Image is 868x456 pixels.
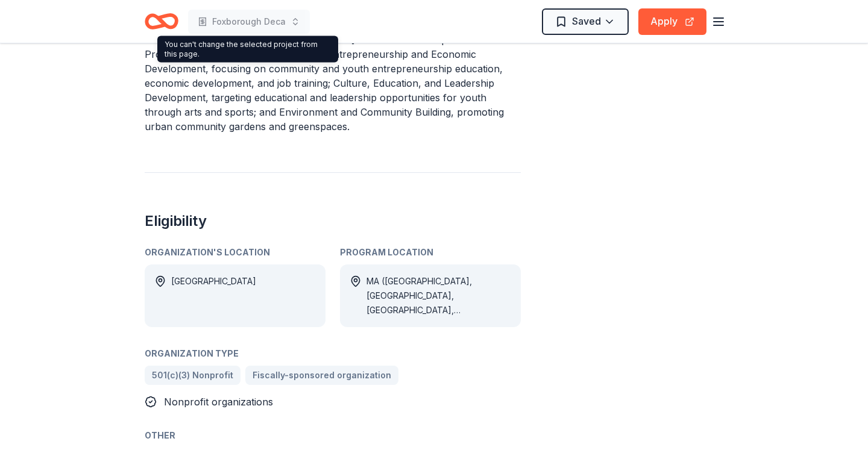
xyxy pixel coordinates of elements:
span: Fiscally-sponsored organization [253,368,391,383]
p: The [PERSON_NAME] and [PERSON_NAME] Foundation's Competitive Grant Program emphasizes three main ... [145,33,521,134]
a: 501(c)(3) Nonprofit [145,366,241,385]
a: Fiscally-sponsored organization [245,366,398,385]
div: Organization Type [145,346,521,361]
h2: Eligibility [145,211,521,231]
span: Foxborough Deca [212,14,286,29]
div: You can't change the selected project from this page. [157,36,338,63]
div: MA ([GEOGRAPHIC_DATA], [GEOGRAPHIC_DATA], [GEOGRAPHIC_DATA], [GEOGRAPHIC_DATA]) [366,274,511,317]
div: Organization's Location [145,245,325,260]
div: Program Location [340,245,521,260]
button: Saved [542,8,629,35]
span: Saved [572,13,601,29]
div: Other [145,428,521,443]
a: Home [145,7,178,36]
span: 501(c)(3) Nonprofit [152,368,233,383]
span: Nonprofit organizations [164,396,273,408]
div: [GEOGRAPHIC_DATA] [171,274,256,317]
button: Foxborough Deca [188,10,310,34]
button: Apply [638,8,706,35]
